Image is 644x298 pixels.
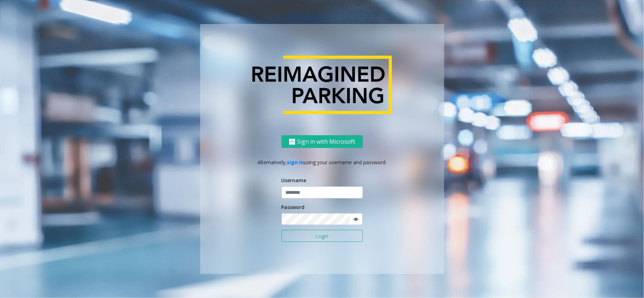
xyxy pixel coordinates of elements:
[282,135,363,148] button: Sign in with Microsoft
[282,203,305,211] label: Password
[282,230,363,242] button: Login
[287,159,304,166] a: sign in
[282,177,307,184] label: Username
[207,159,437,166] p: Alternatively, using your username and password.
